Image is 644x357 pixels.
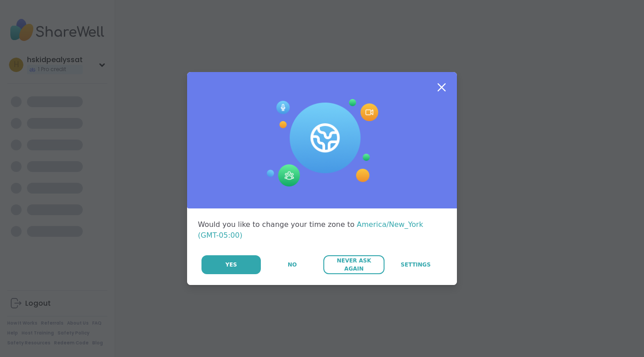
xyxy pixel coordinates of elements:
[323,255,384,274] button: Never Ask Again
[266,99,378,187] img: Session Experience
[225,261,237,269] span: Yes
[198,220,423,240] span: America/New_York (GMT-05:00)
[385,255,446,274] a: Settings
[288,261,297,269] span: No
[328,257,380,273] span: Never Ask Again
[201,255,261,274] button: Yes
[198,219,446,241] div: Would you like to change your time zone to
[401,261,431,269] span: Settings
[262,255,322,274] button: No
